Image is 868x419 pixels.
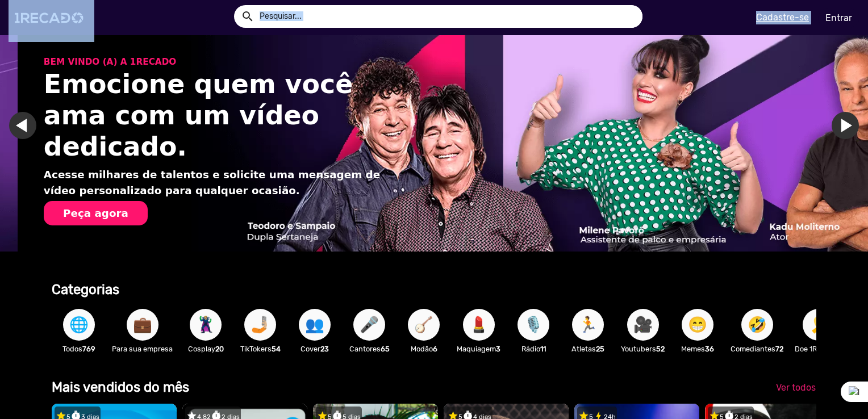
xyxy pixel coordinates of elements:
b: 52 [656,345,665,353]
a: Ir para o slide anterior [27,112,54,139]
button: 💄 [463,309,495,341]
span: 🤳🏼 [251,309,270,341]
button: 💼 [127,309,158,341]
b: 25 [596,345,604,353]
p: Todos [57,343,101,354]
input: Pesquisar... [251,5,642,28]
b: 11 [540,345,546,353]
button: Peça agora [44,201,148,225]
p: Acesse milhares de talentos e solicite uma mensagem de vídeo personalizado para qualquer ocasião. [44,167,391,198]
b: 769 [82,345,95,353]
button: 👥 [299,309,331,341]
button: Example home icon [237,6,257,26]
button: 🪕 [408,309,440,341]
span: Ver todos [776,382,816,393]
a: Entrar [818,8,859,28]
p: Maquiagem [457,343,500,354]
p: Memes [676,343,719,354]
span: 🌐 [69,309,89,341]
span: 👥 [305,309,324,341]
b: 36 [705,345,714,353]
p: Comediantes [731,343,783,354]
p: Doe 1Recado [795,343,842,354]
p: TikTokers [239,343,282,354]
button: 🎗️ [803,309,834,341]
p: Rádio [512,343,555,354]
button: 🤣 [741,309,773,341]
p: Atletas [566,343,610,354]
button: 🏃 [572,309,604,341]
span: 🎥 [633,309,653,341]
span: 🏃 [578,309,598,341]
span: 🤣 [748,309,767,341]
span: 💼 [133,309,152,341]
button: 🎤 [353,309,385,341]
b: 6 [433,345,437,353]
b: 23 [320,345,329,353]
button: 🎥 [627,309,659,341]
span: 🎙️ [524,309,543,341]
b: Categorias [52,282,119,298]
button: 🌐 [63,309,95,341]
mat-icon: Example home icon [241,10,254,23]
b: 54 [272,345,281,353]
button: 🤳🏼 [244,309,276,341]
span: 🎗️ [809,309,828,341]
b: 65 [381,345,390,353]
span: 😁 [688,309,707,341]
h1: Emocione quem você ama com um vídeo dedicado. [44,69,391,162]
p: Youtubers [621,343,665,354]
u: Cadastre-se [756,12,809,23]
p: Para sua empresa [112,343,173,354]
p: Cantores [348,343,391,354]
span: 🪕 [414,309,433,341]
button: 🦹🏼‍♀️ [190,309,222,341]
button: 😁 [682,309,713,341]
b: 72 [775,345,783,353]
b: 3 [496,345,500,353]
p: Cosplay [184,343,227,354]
span: 🦹🏼‍♀️ [196,309,215,341]
span: 💄 [469,309,489,341]
b: Mais vendidos do mês [52,379,189,395]
button: 🎙️ [518,309,549,341]
p: BEM VINDO (A) A 1RECADO [44,56,391,69]
p: Cover [293,343,336,354]
b: 20 [215,345,224,353]
span: 🎤 [360,309,379,341]
p: Modão [402,343,445,354]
